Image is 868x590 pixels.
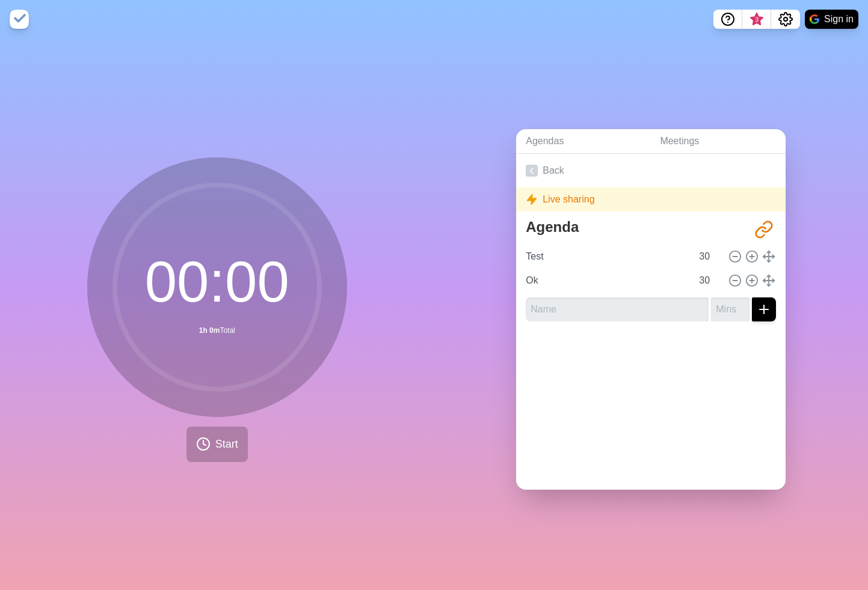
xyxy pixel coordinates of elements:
[10,10,29,29] img: timeblocks logo
[516,129,650,154] a: Agendas
[752,217,776,242] button: Share link
[694,269,723,293] input: Mins
[521,269,692,293] input: Name
[742,10,771,29] button: What’s new
[186,427,248,462] button: Start
[711,297,749,321] input: Mins
[805,10,858,29] button: Sign in
[516,187,786,211] div: Live sharing
[521,245,692,269] input: Name
[713,10,742,29] button: Help
[752,15,762,25] span: 3
[771,10,800,29] button: Settings
[516,154,786,187] a: Back
[215,436,238,452] span: Start
[526,297,709,321] input: Name
[810,14,819,24] img: google logo
[694,245,723,269] input: Mins
[650,129,786,154] a: Meetings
